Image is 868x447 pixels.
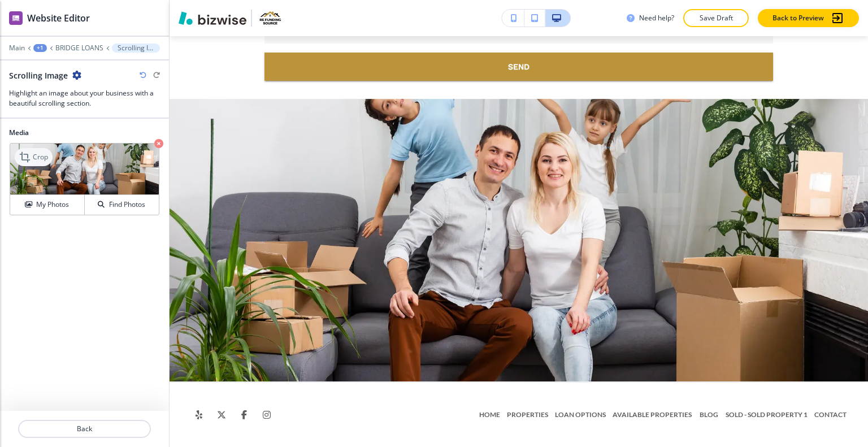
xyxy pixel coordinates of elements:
button: +1 [33,44,47,52]
a: Open facebook page for business [233,403,255,426]
h4: Find Photos [109,199,145,210]
img: Your Logo [257,9,285,27]
h2: Scrolling Image [9,70,68,81]
button: BRIDGE LOANS [55,44,103,52]
button: Send [264,53,773,81]
p: AVAILABLE PROPERTIES [609,410,695,420]
p: Save Draft [698,13,734,23]
a: Open yelp page for business [188,403,210,426]
a: Open instagram page for business [255,403,278,426]
h4: My Photos [36,199,69,210]
p: PROPERTIES [504,410,552,420]
p: Back [19,424,150,434]
p: BLOG [695,410,722,420]
h3: Need help? [639,13,674,23]
p: SOLD - SOLD PROPERTY 1 [722,410,811,420]
img: Bizwise Logo [179,11,246,25]
p: HOME [476,410,504,420]
button: My Photos [10,195,85,215]
h2: Website Editor [27,11,90,25]
img: Scrolling background [170,99,868,381]
button: Save Draft [683,9,749,27]
a: Open twitter page for business [210,403,233,426]
button: Back [18,420,151,438]
button: Back to Preview [758,9,859,27]
div: CropMy PhotosFind Photos [9,142,160,216]
button: Main [9,44,25,52]
button: Scrolling Image [112,44,160,53]
p: Crop [33,152,48,162]
h3: Highlight an image about your business with a beautiful scrolling section. [9,88,160,109]
h2: Media [9,128,160,138]
div: Crop [15,148,53,166]
img: editor icon [9,11,23,25]
p: Scrolling Image [118,44,154,52]
p: CONTACT [811,410,850,420]
p: LOAN OPTIONS [552,410,609,420]
button: Find Photos [85,195,159,215]
p: Back to Preview [772,13,824,23]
